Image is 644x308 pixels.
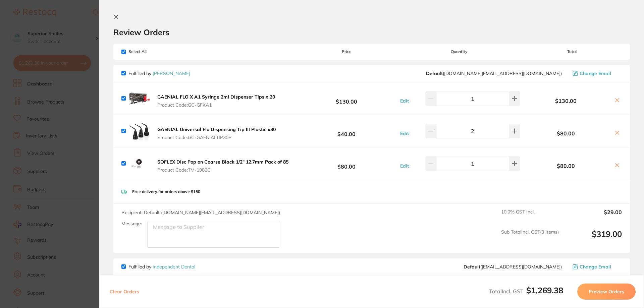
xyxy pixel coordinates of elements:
button: Edit [398,163,411,169]
b: $130.00 [522,98,610,104]
p: Fulfilled by [128,264,195,269]
span: Change Email [580,71,611,76]
span: Recipient: Default ( [DOMAIN_NAME][EMAIL_ADDRESS][DOMAIN_NAME] ) [121,209,280,215]
button: Change Email [571,264,622,270]
button: GAENIAL Universal Flo Dispensing Tip III Plastic x30 Product Code:GC-GAENIALTIP30P [155,126,278,140]
b: Default [464,264,480,270]
button: Edit [398,98,411,104]
button: Clear Orders [108,284,141,300]
b: $80.00 [522,163,610,169]
b: Default [426,70,443,76]
p: Free delivery for orders above $150 [132,189,200,194]
b: $40.00 [297,125,396,137]
img: cHoybGFyNg [128,120,150,142]
a: [PERSON_NAME] [153,70,190,76]
span: Quantity [397,49,522,54]
b: $80.00 [297,157,396,170]
span: Sub Total Incl. GST ( 3 Items) [501,229,559,248]
button: Edit [398,130,411,136]
h2: Review Orders [113,27,630,37]
span: Total Incl. GST [489,288,563,295]
img: NW5maTl4Zg [128,153,150,174]
b: GAENIAL Universal Flo Dispensing Tip III Plastic x30 [157,126,276,132]
b: $80.00 [522,130,610,136]
img: ZDdvMm81NQ [128,88,150,109]
span: Select All [121,49,189,54]
button: Change Email [571,70,622,76]
a: Independent Dental [153,264,195,270]
b: GAENIAL FLO X A1 Syringe 2ml Dispenser Tips x 20 [157,94,275,100]
span: Product Code: GC-GAENIALTIP30P [157,135,276,140]
b: SOFLEX Disc Pop on Coarse Black 1/2" 12.7mm Pack of 85 [157,159,288,165]
p: Fulfilled by [128,71,190,76]
button: GAENIAL FLO X A1 Syringe 2ml Dispenser Tips x 20 Product Code:GC-GFXA1 [155,94,277,108]
span: 10.0 % GST Incl. [501,209,559,224]
span: orders@independentdental.com.au [464,264,562,269]
span: Total [522,49,622,54]
span: Product Code: TM-1982C [157,167,288,173]
span: Change Email [580,264,611,269]
output: $29.00 [564,209,622,224]
label: Message: [121,221,142,227]
span: Price [297,49,396,54]
button: SOFLEX Disc Pop on Coarse Black 1/2" 12.7mm Pack of 85 Product Code:TM-1982C [155,159,290,173]
b: $130.00 [297,92,396,105]
button: Preview Orders [577,284,636,300]
span: Product Code: GC-GFXA1 [157,102,275,108]
output: $319.00 [564,229,622,248]
span: customer.care@henryschein.com.au [426,71,562,76]
b: $1,269.38 [526,285,563,295]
